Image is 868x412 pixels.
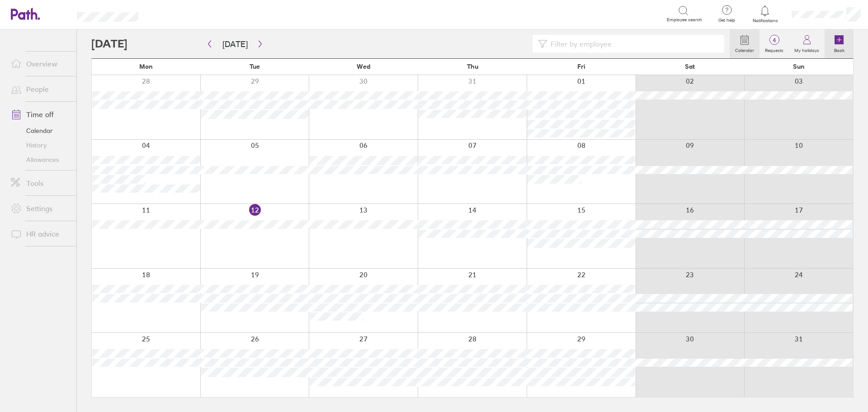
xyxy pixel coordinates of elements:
[829,45,850,53] label: Book
[4,199,76,218] a: Settings
[163,9,186,18] div: Search
[215,37,255,52] button: [DATE]
[4,152,76,167] a: Allowances
[4,105,76,123] a: Time off
[467,63,478,70] span: Thu
[357,63,370,70] span: Wed
[750,5,780,24] a: Notifications
[730,29,759,58] a: Calendar
[667,17,702,23] span: Employee search
[793,63,805,70] span: Sun
[250,63,260,70] span: Tue
[4,123,76,138] a: Calendar
[4,225,76,243] a: HR advice
[759,37,789,44] span: 4
[789,29,825,58] a: My holidays
[4,138,76,152] a: History
[4,80,76,98] a: People
[825,29,854,58] a: Book
[685,63,695,70] span: Sat
[139,63,153,70] span: Mon
[789,45,825,53] label: My holidays
[759,45,789,53] label: Requests
[750,18,780,24] span: Notifications
[4,174,76,192] a: Tools
[759,29,789,58] a: 4Requests
[4,55,76,73] a: Overview
[547,35,719,52] input: Filter by employee
[577,63,585,70] span: Fri
[712,18,741,23] span: Get help
[730,45,759,53] label: Calendar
